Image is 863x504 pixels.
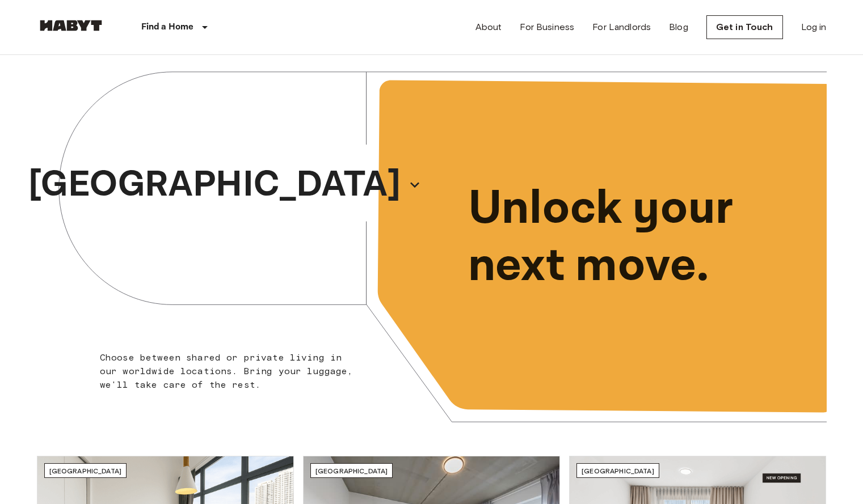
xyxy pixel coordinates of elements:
span: [GEOGRAPHIC_DATA] [49,467,122,475]
a: Log in [801,20,827,34]
span: [GEOGRAPHIC_DATA] [315,467,388,475]
p: Find a Home [141,20,194,34]
p: Unlock your next move. [468,180,809,295]
a: Get in Touch [706,15,783,39]
button: [GEOGRAPHIC_DATA] [24,154,426,215]
img: Habyt [37,20,105,31]
a: About [475,20,502,34]
a: Blog [669,20,688,34]
a: For Landlords [592,20,651,34]
p: Choose between shared or private living in our worldwide locations. Bring your luggage, we'll tak... [100,351,360,392]
p: [GEOGRAPHIC_DATA] [28,158,401,212]
a: For Business [520,20,574,34]
span: [GEOGRAPHIC_DATA] [582,467,654,475]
